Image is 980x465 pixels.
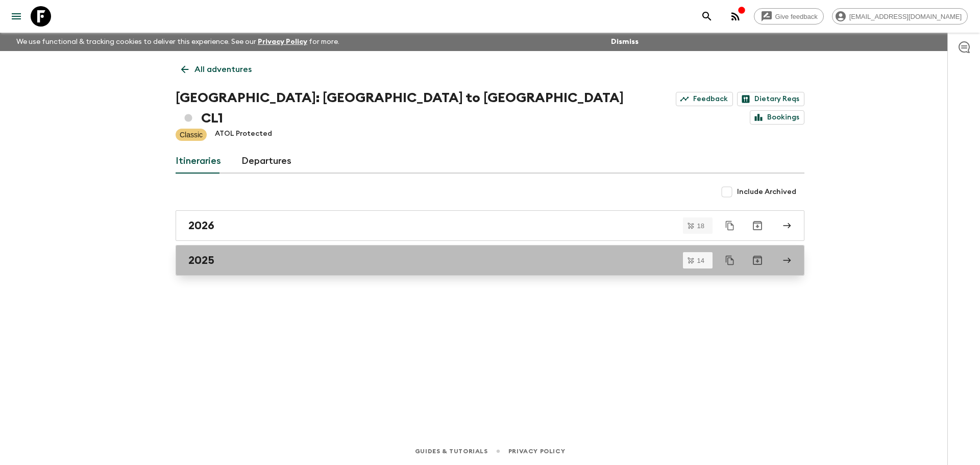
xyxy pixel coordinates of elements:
[176,88,626,129] h1: [GEOGRAPHIC_DATA]: [GEOGRAPHIC_DATA] to [GEOGRAPHIC_DATA] CL1
[180,130,203,140] p: Classic
[721,216,739,235] button: Duplicate
[737,92,804,106] a: Dietary Reqs
[415,446,488,457] a: Guides & Tutorials
[215,129,272,141] p: ATOL Protected
[176,210,804,241] a: 2026
[188,254,214,267] h2: 2025
[176,245,804,276] a: 2025
[737,187,796,197] span: Include Archived
[747,215,768,236] button: Archive
[188,219,214,232] h2: 2026
[750,110,804,125] a: Bookings
[770,13,823,20] span: Give feedback
[691,257,710,264] span: 14
[608,35,641,49] button: Dismiss
[747,250,768,271] button: Archive
[6,6,27,27] button: menu
[176,59,257,80] a: All adventures
[721,251,739,270] button: Duplicate
[676,92,733,106] a: Feedback
[176,149,221,174] a: Itineraries
[832,8,968,25] div: [EMAIL_ADDRESS][DOMAIN_NAME]
[754,8,824,25] a: Give feedback
[194,63,252,76] p: All adventures
[241,149,291,174] a: Departures
[844,13,967,20] span: [EMAIL_ADDRESS][DOMAIN_NAME]
[691,223,710,229] span: 18
[508,446,565,457] a: Privacy Policy
[258,38,307,45] a: Privacy Policy
[697,6,717,27] button: search adventures
[12,33,344,51] p: We use functional & tracking cookies to deliver this experience. See our for more.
